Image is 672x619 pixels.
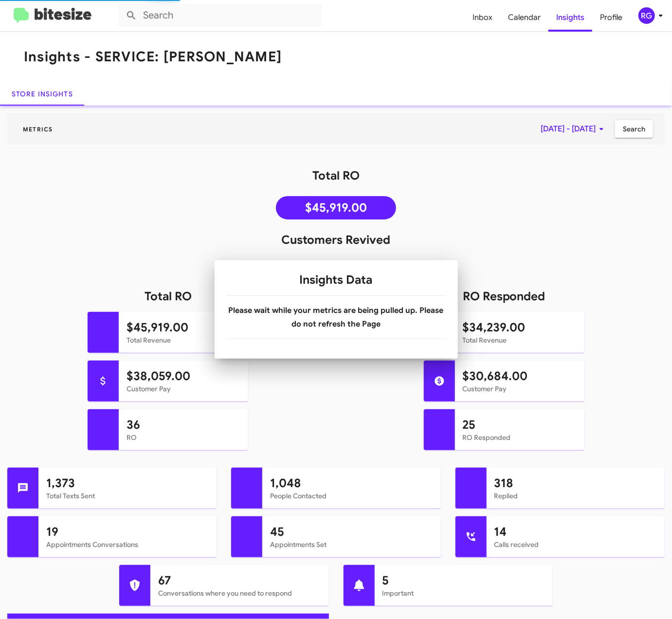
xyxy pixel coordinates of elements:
div: RG [638,7,655,24]
h1: Insights Data [226,272,446,288]
mat-card-subtitle: People Contacted [270,491,433,501]
h1: 5 [382,573,545,588]
h1: 36 [127,417,240,433]
h1: 1,048 [270,475,433,491]
span: Metrics [15,126,61,133]
span: [DATE] - [DATE] [541,120,607,138]
h1: 67 [158,573,321,588]
input: Search [118,4,322,27]
span: Profile [592,3,630,32]
h1: 25 [463,417,577,433]
h1: $34,239.00 [463,320,577,335]
mat-card-subtitle: Conversations where you need to respond [158,588,321,598]
mat-card-subtitle: Important [382,588,545,598]
h1: Insights - SERVICE: [PERSON_NAME] [24,49,282,65]
mat-card-subtitle: Replied [494,491,657,501]
mat-card-subtitle: RO Responded [463,433,577,442]
h1: $30,684.00 [463,368,577,384]
mat-card-subtitle: Total Revenue [127,335,240,345]
span: Inbox [465,3,500,32]
h1: 1,373 [46,475,209,491]
b: Please wait while your metrics are being pulled up. Please do not refresh the Page [229,306,444,329]
h1: 45 [270,524,433,540]
mat-card-subtitle: Total Texts Sent [46,491,209,501]
mat-card-subtitle: RO [127,433,240,442]
span: Search [623,120,645,138]
h1: $45,919.00 [127,320,240,335]
mat-card-subtitle: Total Revenue [463,335,577,345]
mat-card-subtitle: Customer Pay [127,384,240,394]
h1: 19 [46,524,209,540]
span: $45,919.00 [305,203,367,213]
mat-card-subtitle: Appointments Set [270,540,433,549]
span: Calendar [500,3,548,32]
h1: 14 [494,524,657,540]
h1: 318 [494,475,657,491]
mat-card-subtitle: Customer Pay [463,384,577,394]
mat-card-subtitle: Appointments Conversations [46,540,209,549]
span: Insights [548,3,592,32]
h1: $38,059.00 [127,368,240,384]
mat-card-subtitle: Calls received [494,540,657,549]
